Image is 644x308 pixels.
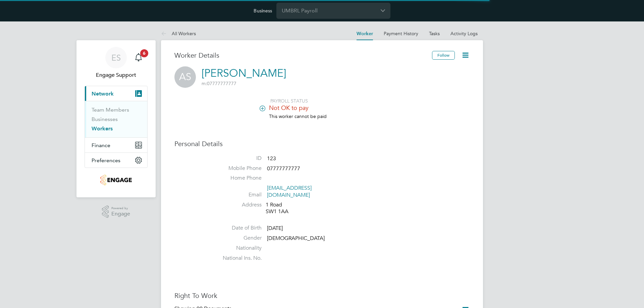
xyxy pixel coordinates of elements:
button: Preferences [85,153,147,168]
span: Engage [111,211,130,217]
a: Worker [357,31,373,37]
label: Mobile Phone [215,165,262,172]
label: Gender [215,235,262,242]
span: ES [111,53,121,62]
span: [DATE] [267,225,283,232]
button: Follow [432,51,455,60]
label: National Ins. No. [215,255,262,262]
a: 6 [132,47,145,68]
a: [PERSON_NAME] [202,67,286,80]
span: AS [174,66,196,88]
span: Network [92,90,114,97]
a: Team Members [92,107,129,113]
span: 07777777777 [267,165,300,172]
a: Tasks [429,30,440,37]
label: Business [254,8,272,14]
span: 6 [140,49,148,57]
span: Powered by [111,205,130,211]
a: All Workers [161,30,196,37]
span: m: [202,80,207,86]
span: Finance [92,142,110,148]
div: Network [85,101,147,137]
a: Workers [92,125,113,132]
label: Email [215,191,262,198]
h3: Right To Work [174,291,470,300]
img: umbrlpayroll-logo-retina.png [100,175,131,185]
span: Engage Support [85,71,148,79]
label: Nationality [215,245,262,252]
div: 1 Road SW1 1AA [266,201,329,215]
nav: Main navigation [76,40,156,197]
span: Not OK to pay [269,104,309,112]
label: Date of Birth [215,225,262,232]
a: Activity Logs [450,30,478,37]
a: Powered byEngage [102,205,130,218]
span: 07777777777 [202,80,236,86]
button: Network [85,86,147,101]
h3: Worker Details [174,51,432,60]
span: PAYROLL STATUS [270,98,308,104]
label: ID [215,155,262,162]
span: [DEMOGRAPHIC_DATA] [267,235,325,242]
h3: Personal Details [174,139,470,148]
button: Finance [85,138,147,152]
a: [EMAIL_ADDRESS][DOMAIN_NAME] [267,185,312,198]
span: 123 [267,155,276,162]
a: Payment History [384,30,418,37]
label: Address [215,201,262,208]
span: This worker cannot be paid [269,113,327,119]
a: Go to home page [85,175,148,185]
a: Businesses [92,116,118,122]
span: Preferences [92,157,120,164]
label: Home Phone [215,175,262,182]
a: ESEngage Support [85,47,148,79]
